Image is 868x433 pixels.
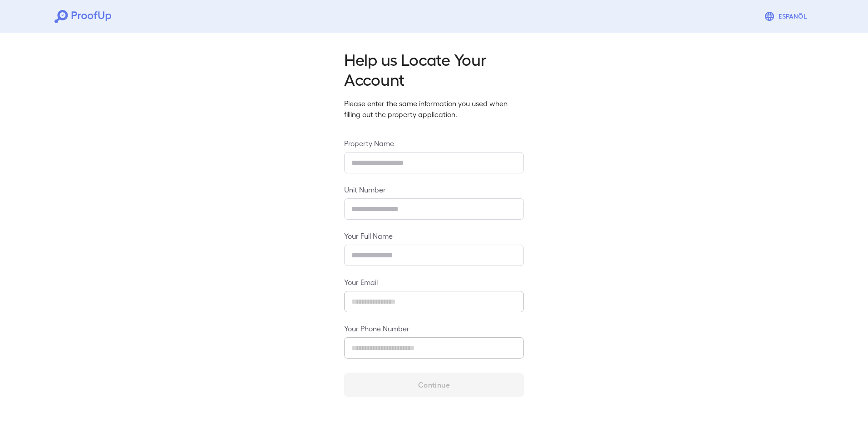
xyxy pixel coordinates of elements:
[344,49,524,89] h2: Help us Locate Your Account
[344,138,524,148] label: Property Name
[344,277,524,287] label: Your Email
[344,184,524,195] label: Unit Number
[760,7,814,25] button: Espanõl
[344,231,524,241] label: Your Full Name
[344,98,524,120] p: Please enter the same information you used when filling out the property application.
[344,323,524,334] label: Your Phone Number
